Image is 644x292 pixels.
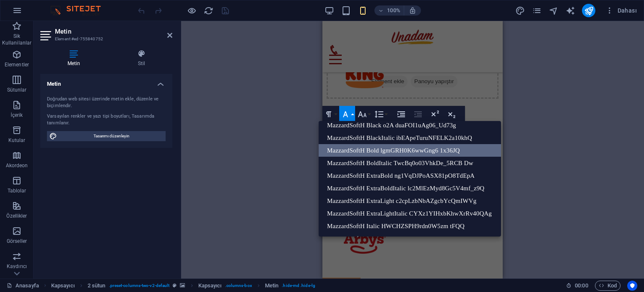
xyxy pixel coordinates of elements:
button: Tasarımı düzenleyin [47,131,166,141]
button: Font Size [356,106,372,123]
button: text_generator [565,5,575,16]
p: Tablolar [8,187,26,194]
div: Doğrudan web sitesi üzerinde metin ekle, düzenle ve biçimlendir. [47,96,166,110]
button: navigator [548,5,558,16]
span: . columns-box [225,281,252,291]
h4: Stil [111,50,172,67]
button: pages [532,5,542,16]
button: Usercentrics [627,281,637,291]
button: 100% [374,5,404,16]
a: MazzardSoftH Bold lgmGRH0K6wwGng6 1x36JQ [319,144,501,157]
a: MazzardSoftH Black o2A duaFOI1uAg06_Ud73g [319,119,501,132]
button: Kod [595,281,621,291]
p: Akordeon [6,162,28,169]
p: Kutular [8,137,26,144]
span: Kod [599,281,617,291]
span: Seçmek için tıkla. Düzenlemek için çift tıkla [265,281,278,291]
a: MazzardSoftH Italic HWCHZSPH9rdn0W5zm tFQQ [319,220,501,232]
i: Navigatör [549,6,558,16]
span: . preset-columns-two-v2-default [109,281,170,291]
i: AI Writer [566,6,575,16]
p: Kaydırıcı [7,263,27,270]
i: Sayfayı yeniden yükleyin [204,6,213,16]
button: reload [203,5,213,16]
button: publish [582,4,595,17]
i: Tasarım (Ctrl+Alt+Y) [515,6,525,16]
span: 00 00 [575,281,588,291]
i: Yayınla [584,6,594,16]
p: Sütunlar [7,87,27,93]
a: MazzardSoftH ExtraBold ng1VqDJPoASX81pO8TdEpA [319,169,501,182]
span: Seçmek için tıkla. Düzenlemek için çift tıkla [51,281,75,291]
span: : [581,282,582,289]
button: Increase Indent [393,106,409,123]
a: MazzardSoftH ExtraLightItalic CYXz1YIHxbKhwXrRv40QAg [319,207,501,220]
h6: 100% [387,5,400,16]
h2: Metin [55,28,172,35]
span: Dahası [605,6,637,15]
div: Font Family [319,121,501,237]
button: Dahası [602,4,640,17]
span: Seçmek için tıkla. Düzenlemek için çift tıkla [88,281,106,291]
button: Decrease Indent [410,106,426,123]
span: . hide-md .hide-lg [282,281,315,291]
h4: Metin [40,74,172,89]
i: Bu element, özelleştirilebilir bir ön ayar [173,283,177,288]
h4: Metin [40,50,111,67]
span: Seçmek için tıkla. Düzenlemek için çift tıkla [198,281,222,291]
button: Ön izleme modundan çıkıp düzenlemeye devam etmek için buraya tıklayın [187,5,197,16]
i: Sayfalar (Ctrl+Alt+S) [532,6,542,16]
a: MazzardSoftH BoldItalic TwcBq0o03VhkDe_5RCB Dw [319,157,501,169]
button: Subscript [444,106,460,123]
button: design [515,5,525,16]
a: Seçimi iptal etmek için tıkla. Sayfaları açmak için çift tıkla [7,281,39,291]
a: MazzardSoftH Light 2w5LwAsnqPxo19rhA1v1lA [319,232,501,245]
h3: Element #ed-755840752 [55,35,156,43]
img: Editor Logo [48,5,111,16]
span: Tasarımı düzenleyin [60,131,163,141]
h6: Oturum süresi [566,281,588,291]
p: Görseller [7,238,27,245]
p: İçerik [10,112,23,118]
a: MazzardSoftH ExtraBoldItalic lc2MlEzMyd8Gc5V4mf_z9Q [319,182,501,195]
button: Paragraph Format [322,106,338,123]
button: Line Height [373,106,389,123]
p: Elementler [5,61,29,68]
p: Özellikler [6,213,27,219]
a: MazzardSoftH ExtraLight c2cpLzbNbAZgcbYcQmIWVg [319,195,501,207]
button: Superscript [427,106,443,123]
span: Panoyu yapıştır [88,55,135,66]
i: Bu element, arka plan içeriyor [180,283,185,288]
a: MazzardSoftH BlackItalic ibEApeTuruNFELK2a10khQ [319,132,501,144]
nav: breadcrumb [51,281,315,291]
div: Varsayılan renkler ve yazı tipi boyutları, Tasarımda tanımlanır. [47,113,166,127]
button: Font Family [339,106,355,123]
